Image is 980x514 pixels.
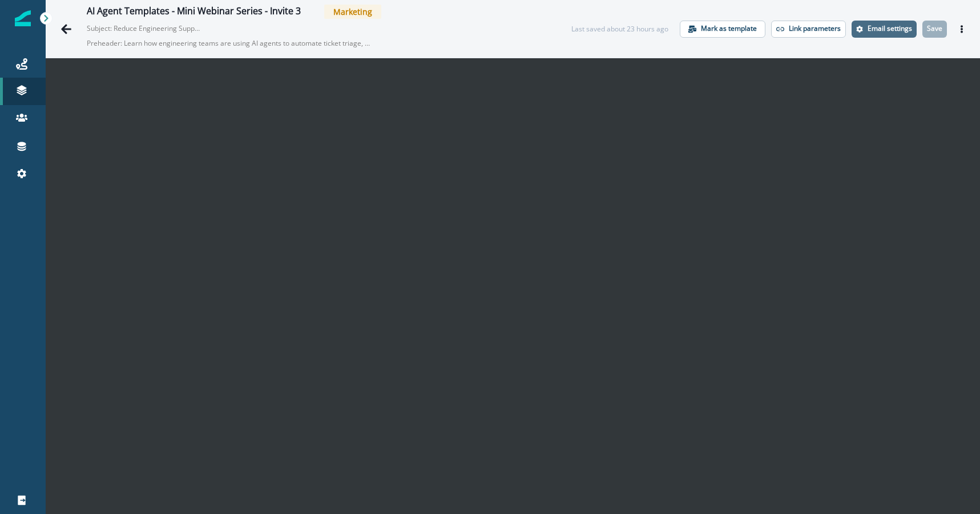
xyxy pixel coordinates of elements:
[953,21,971,38] button: Actions
[87,19,201,34] p: Subject: Reduce Engineering Support Tasks with pre-built AI Agents
[324,5,381,19] span: Marketing
[701,25,757,33] p: Mark as template
[87,6,301,18] div: AI Agent Templates - Mini Webinar Series - Invite 3
[927,25,942,33] p: Save
[680,21,765,38] button: Mark as template
[55,18,78,41] button: Go back
[571,24,668,34] div: Last saved about 23 hours ago
[87,34,372,53] p: Preheader: Learn how engineering teams are using AI agents to automate ticket triage, routing, an...
[852,21,917,38] button: Settings
[789,25,841,33] p: Link parameters
[15,10,31,26] img: Inflection
[868,25,912,33] p: Email settings
[771,21,846,38] button: Link parameters
[922,21,947,38] button: Save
